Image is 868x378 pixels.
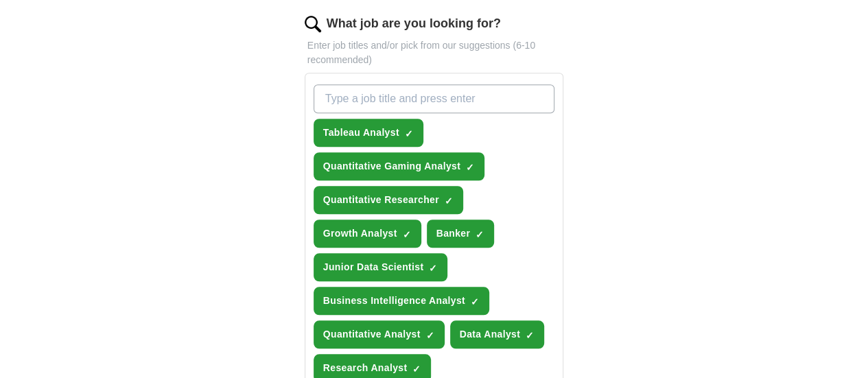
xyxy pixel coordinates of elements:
span: ✓ [426,330,434,341]
button: Growth Analyst✓ [314,220,421,248]
button: Quantitative Researcher✓ [314,186,463,214]
span: Quantitative Researcher [323,193,439,207]
button: Junior Data Scientist✓ [314,253,448,281]
span: Business Intelligence Analyst [323,294,465,308]
span: ✓ [445,196,453,206]
span: Growth Analyst [323,226,397,241]
span: Quantitative Gaming Analyst [323,159,460,174]
button: Banker✓ [427,220,495,248]
img: search.png [305,16,321,32]
span: ✓ [526,330,534,341]
span: Data Analyst [460,327,521,342]
span: Banker [436,226,471,241]
span: Research Analyst [323,361,408,375]
span: ✓ [471,296,479,307]
input: Type a job title and press enter [314,84,555,113]
span: ✓ [466,162,474,173]
span: Quantitative Analyst [323,327,421,342]
span: ✓ [403,229,411,240]
button: Tableau Analyst✓ [314,119,423,147]
p: Enter job titles and/or pick from our suggestions (6-10 recommended) [305,38,564,67]
span: ✓ [405,128,413,139]
span: Junior Data Scientist [323,260,424,274]
button: Business Intelligence Analyst✓ [314,287,489,315]
button: Quantitative Analyst✓ [314,320,445,349]
span: Tableau Analyst [323,126,399,140]
button: Data Analyst✓ [450,320,545,349]
span: ✓ [429,263,437,274]
button: Quantitative Gaming Analyst✓ [314,152,484,180]
label: What job are you looking for? [327,14,501,33]
span: ✓ [412,364,421,375]
span: ✓ [476,229,484,240]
